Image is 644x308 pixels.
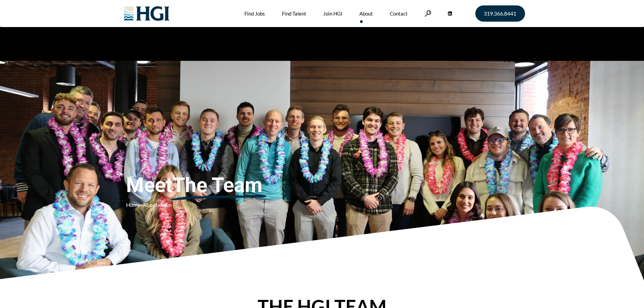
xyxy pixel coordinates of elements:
[425,10,431,17] a: Search
[172,173,262,197] u: The Team
[484,11,516,16] span: 319.366.8441
[126,173,309,197] span: Meet
[160,202,172,208] span: Team
[475,5,525,22] a: 319.366.8441
[126,202,140,208] a: Home
[126,202,172,208] span: » »
[143,202,158,208] a: About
